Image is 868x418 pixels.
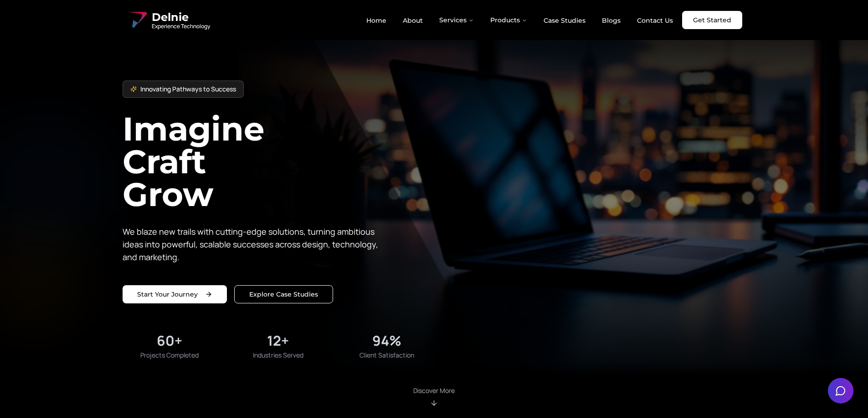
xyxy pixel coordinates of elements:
[157,332,182,349] div: 60+
[483,11,534,29] button: Products
[123,225,385,263] p: We blaze new trails with cutting-edge solutions, turning ambitious ideas into powerful, scalable ...
[360,351,414,360] span: Client Satisfaction
[253,351,303,360] span: Industries Served
[267,332,289,349] div: 12+
[123,112,434,211] h1: Imagine Craft Grow
[140,85,236,94] span: Innovating Pathways to Success
[682,11,742,29] a: Get Started
[126,9,210,31] a: Delnie Logo Full
[359,11,680,29] nav: Main
[152,23,210,30] span: Experience Technology
[595,13,628,28] a: Blogs
[413,386,455,395] p: Discover More
[536,13,593,28] a: Case Studies
[152,10,210,25] span: Delnie
[395,13,430,28] a: About
[234,285,333,303] a: Explore our solutions
[432,11,481,29] button: Services
[359,13,394,28] a: Home
[123,285,227,303] a: Start your project with us
[828,378,853,403] button: Open chat
[372,332,401,349] div: 94%
[126,9,148,31] img: Delnie Logo
[630,13,680,28] a: Contact Us
[413,386,455,407] div: Scroll to About section
[140,351,199,360] span: Projects Completed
